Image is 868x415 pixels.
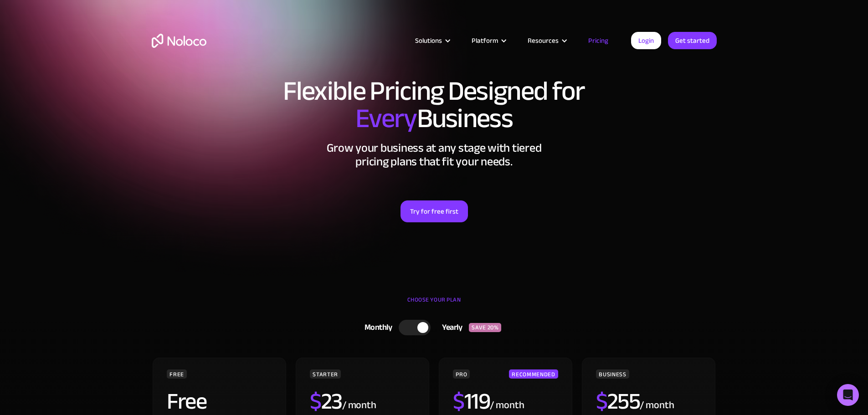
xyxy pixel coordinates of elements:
[415,35,442,46] div: Solutions
[472,35,498,46] div: Platform
[837,384,859,406] div: Open Intercom Messenger
[668,32,717,49] a: Get started
[631,32,661,49] a: Login
[431,321,469,334] div: Yearly
[577,35,620,46] a: Pricing
[167,390,206,413] h2: Free
[490,398,524,413] div: / month
[152,34,206,48] a: home
[152,293,717,316] div: CHOOSE YOUR PLAN
[516,35,577,46] div: Resources
[353,321,399,334] div: Monthly
[596,390,640,413] h2: 255
[404,35,460,46] div: Solutions
[152,77,717,132] h1: Flexible Pricing Designed for Business
[596,369,629,379] div: BUSINESS
[640,398,674,413] div: / month
[528,35,559,46] div: Resources
[342,398,376,413] div: / month
[355,93,417,144] span: Every
[460,35,516,46] div: Platform
[152,141,717,169] h2: Grow your business at any stage with tiered pricing plans that fit your needs.
[509,369,558,379] div: RECOMMENDED
[453,369,470,379] div: PRO
[401,200,468,222] a: Try for free first
[310,369,340,379] div: STARTER
[167,369,187,379] div: FREE
[469,323,501,332] div: SAVE 20%
[453,390,490,413] h2: 119
[310,390,342,413] h2: 23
